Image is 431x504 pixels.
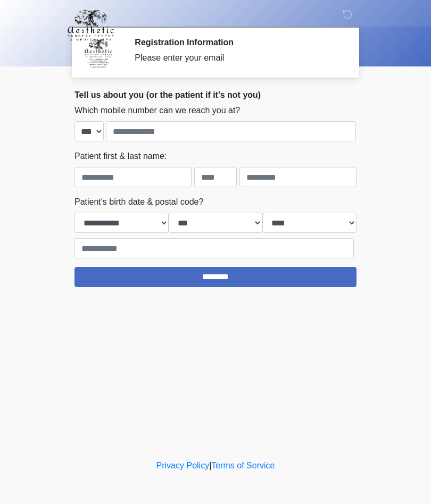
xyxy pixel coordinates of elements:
[209,461,211,470] a: |
[74,90,357,100] h2: Tell us about you (or the patient if it's not you)
[82,37,114,69] img: Agent Avatar
[156,461,210,470] a: Privacy Policy
[64,8,118,42] img: Aesthetic Surgery Centre, PLLC Logo
[135,52,341,64] div: Please enter your email
[74,104,240,117] label: Which mobile number can we reach you at?
[74,196,203,208] label: Patient's birth date & postal code?
[74,150,167,163] label: Patient first & last name:
[211,461,275,470] a: Terms of Service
